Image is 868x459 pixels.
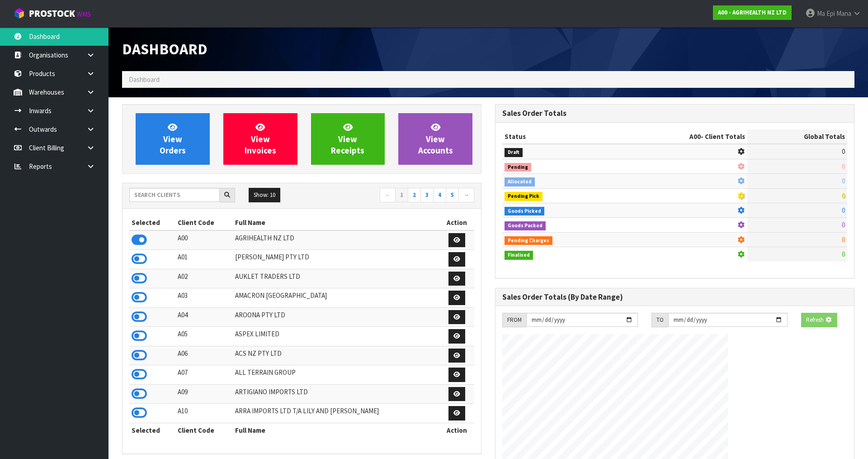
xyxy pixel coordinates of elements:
[505,163,531,172] span: Pending
[233,230,440,250] td: AGRIHEALTH NZ LTD
[817,9,835,18] span: Ma Epi
[420,188,434,202] a: 3
[502,293,847,301] h3: Sales Order Totals (By Date Range)
[458,188,474,202] a: →
[233,404,440,423] td: ARRA IMPORTS LTD T/A LILY AND [PERSON_NAME]
[175,269,233,288] td: A02
[233,215,440,230] th: Full Name
[801,313,837,327] button: Refresh
[175,423,233,437] th: Client Code
[380,188,396,202] a: ←
[122,39,208,58] span: Dashboard
[175,250,233,269] td: A01
[129,188,220,202] input: Search clients
[747,129,847,144] th: Global Totals
[233,250,440,269] td: [PERSON_NAME] PTY LTD
[308,188,474,204] nav: Page navigation
[175,365,233,385] td: A07
[160,122,186,156] span: View Orders
[233,384,440,404] td: ARTIGIANO IMPORTS LTD
[502,109,847,118] h3: Sales Order Totals
[136,113,210,165] a: ViewOrders
[502,313,526,327] div: FROM
[175,327,233,346] td: A05
[233,288,440,308] td: AMACRON [GEOGRAPHIC_DATA]
[505,221,546,230] span: Goods Packed
[175,288,233,308] td: A03
[446,188,459,202] a: 5
[689,132,701,141] span: A00
[616,129,747,144] th: - Client Totals
[842,147,845,156] span: 0
[395,188,408,202] a: 1
[29,8,75,19] span: ProStock
[836,9,851,18] span: Mana
[842,191,845,200] span: 0
[249,188,280,202] button: Show: 10
[505,177,535,186] span: Allocated
[175,307,233,327] td: A04
[505,192,542,201] span: Pending Pick
[651,313,668,327] div: TO
[842,177,845,185] span: 0
[175,346,233,365] td: A06
[129,423,175,437] th: Selected
[433,188,446,202] a: 4
[77,10,91,19] small: WMS
[331,122,364,156] span: View Receipts
[505,236,552,245] span: Pending Charges
[718,9,787,16] strong: A00 - AGRIHEALTH NZ LTD
[842,235,845,244] span: 0
[129,215,175,230] th: Selected
[233,307,440,327] td: AROONA PTY LTD
[175,384,233,404] td: A09
[439,215,474,230] th: Action
[398,113,472,165] a: ViewAccounts
[233,423,440,437] th: Full Name
[175,215,233,230] th: Client Code
[713,5,792,20] a: A00 - AGRIHEALTH NZ LTD
[408,188,421,202] a: 2
[175,230,233,250] td: A00
[233,365,440,385] td: ALL TERRAIN GROUP
[223,113,297,165] a: ViewInvoices
[311,113,385,165] a: ViewReceipts
[502,129,616,144] th: Status
[842,250,845,258] span: 0
[245,122,276,156] span: View Invoices
[439,423,474,437] th: Action
[842,162,845,171] span: 0
[505,148,523,157] span: Draft
[233,346,440,365] td: ACS NZ PTY LTD
[175,404,233,423] td: A10
[505,207,544,216] span: Goods Picked
[505,251,533,260] span: Finalised
[418,122,453,156] span: View Accounts
[233,269,440,288] td: AUKLET TRADERS LTD
[14,8,25,19] img: cube-alt.png
[233,327,440,346] td: ASPEX LIMITED
[842,220,845,229] span: 0
[842,206,845,215] span: 0
[129,75,160,84] span: Dashboard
